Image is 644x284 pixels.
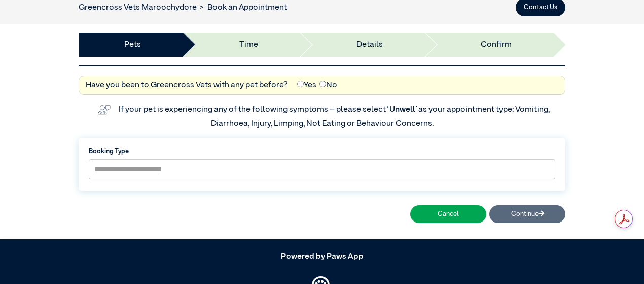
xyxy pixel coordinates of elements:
[79,2,287,14] nav: breadcrumb
[89,147,555,156] label: Booking Type
[86,79,288,91] label: Have you been to Greencross Vets with any pet before?
[119,106,551,128] label: If your pet is experiencing any of the following symptoms – please select as your appointment typ...
[94,102,114,118] img: vet
[410,205,486,223] button: Cancel
[297,79,316,91] label: Yes
[197,2,287,14] li: Book an Appointment
[319,79,337,91] label: No
[319,81,326,87] input: No
[386,106,418,114] span: “Unwell”
[297,81,304,87] input: Yes
[79,4,197,12] a: Greencross Vets Maroochydore
[124,39,141,51] a: Pets
[79,252,565,262] h5: Powered by Paws App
